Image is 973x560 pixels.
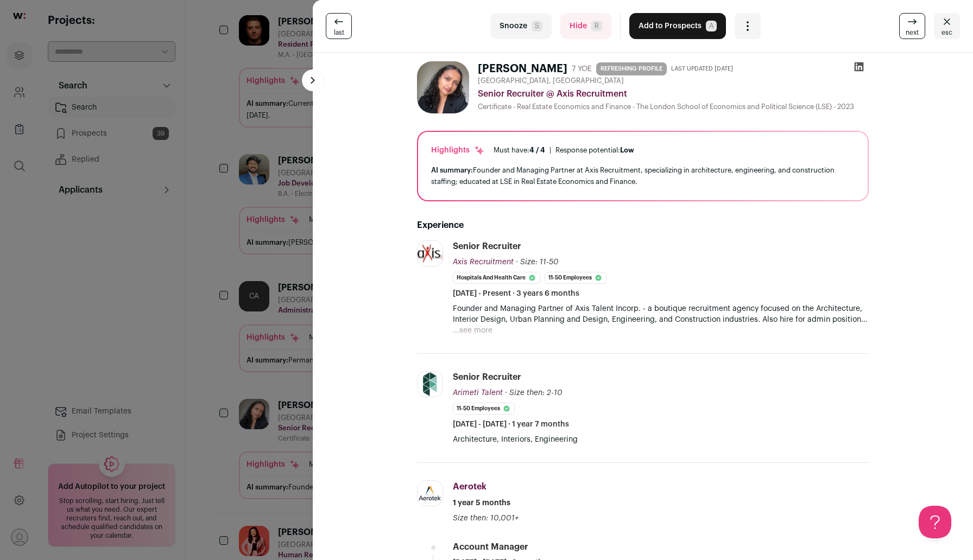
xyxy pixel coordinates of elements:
div: Founder and Managing Partner at Axis Recruitment, specializing in architecture, engineering, and ... [431,164,855,187]
div: 7 YOE [572,63,592,74]
span: 1 year 5 months [453,498,510,508]
span: AI summary: [431,167,473,174]
span: [GEOGRAPHIC_DATA], [GEOGRAPHIC_DATA] [478,77,624,85]
button: ...see more [453,325,492,336]
h2: Experience [417,219,869,232]
span: · Size then: 2-10 [505,389,563,397]
li: 11-50 employees [545,272,606,284]
span: Aerotek [453,482,486,491]
img: 4e7db43c4ff078a768a532d318df9802e5e15eee2a3c8e0d989eed79ffabc289.jpg [418,372,443,397]
div: Senior Recruiter [453,371,521,383]
li: 11-50 employees [453,403,515,415]
h1: [PERSON_NAME] [478,61,567,77]
ul: | [494,146,634,155]
button: Add to ProspectsA [629,13,726,39]
div: Senior Recruiter [453,240,521,252]
button: Close [934,13,960,39]
span: Size then: 10,001+ [453,514,519,522]
button: SnoozeS [490,13,552,39]
div: Certificate - Real Estate Economics and Finance - The London School of Economics and Political Sc... [478,103,869,111]
span: Arimeti Talent [453,389,503,397]
div: Must have: [494,146,545,155]
span: REFRESHING PROFILE [596,62,667,75]
span: A [706,21,717,31]
span: esc [942,28,952,37]
a: last [326,13,352,39]
iframe: Help Scout Beacon - Open [919,506,951,538]
span: [DATE] - Present · 3 years 6 months [453,288,579,299]
span: · Size: 11-50 [516,258,559,266]
span: Axis Recruitment [453,258,514,266]
li: Hospitals and Health Care [453,272,540,284]
span: Last updated [DATE] [671,65,733,73]
div: Senior Recruiter @ Axis Recruitment [478,87,869,100]
span: R [591,21,602,31]
div: Response potential: [555,146,634,155]
button: Open dropdown [735,13,761,39]
span: 4 / 4 [529,147,545,154]
span: last [334,28,344,37]
span: next [906,28,919,37]
span: S [532,21,542,31]
p: Architecture, Interiors, Engineering [453,434,869,445]
button: HideR [560,13,611,39]
p: Founder and Managing Partner of Axis Talent Incorp. - a boutique recruitment agency focused on th... [453,303,869,325]
div: Account Manager [453,541,528,553]
img: 173fab98b67801fa929e1fe7a900f59ca2b9168551e1a9dd3e1fb9c13bf9db99.jpg [418,481,443,506]
span: [DATE] - [DATE] · 1 year 7 months [453,419,569,430]
img: 0ccda1b22619a2bdd3c2c7c9b8bd15ff3dbd3c16cd7eee04385d0825adfd2a80 [418,241,443,266]
a: next [899,13,925,39]
span: Low [620,147,634,154]
img: 3f6d4d38da56aa7da31019300ce317e9cb472eba8e883dbd5407bc08a6619d1c [417,61,469,113]
div: Highlights [431,145,485,156]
